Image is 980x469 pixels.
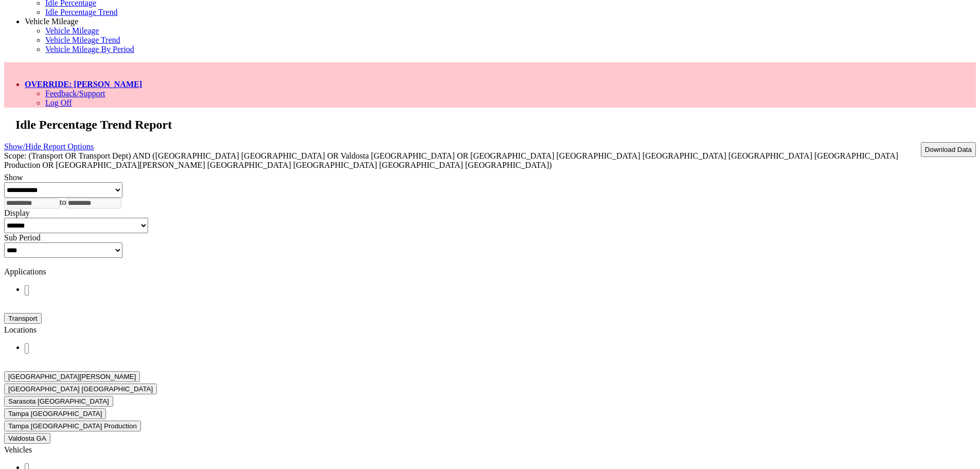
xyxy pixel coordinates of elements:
a: Vehicle Mileage [25,17,78,26]
a: Feedback/Support [45,89,105,98]
label: Locations [4,325,37,334]
button: Transport [4,313,42,324]
span: to [60,198,66,206]
a: Vehicle Mileage Trend [45,36,120,44]
a: Idle Percentage Trend [45,8,117,16]
a: Show/Hide Report Options [4,140,94,153]
h2: Idle Percentage Trend Report [15,118,976,132]
label: Show [4,173,23,182]
a: Vehicle Mileage [45,26,99,35]
label: Sub Period [4,233,41,242]
button: [GEOGRAPHIC_DATA] [GEOGRAPHIC_DATA] [4,384,157,394]
label: Display [4,209,30,217]
button: Tampa [GEOGRAPHIC_DATA] Production [4,421,141,431]
button: Valdosta GA [4,433,50,444]
label: Vehicles [4,445,32,454]
a: OVERRIDE: [PERSON_NAME] [25,80,142,89]
button: Download Data [921,142,976,157]
a: Log Off [45,98,72,107]
button: Tampa [GEOGRAPHIC_DATA] [4,408,106,419]
button: [GEOGRAPHIC_DATA][PERSON_NAME] [4,371,140,382]
span: Scope: (Transport OR Transport Dept) AND ([GEOGRAPHIC_DATA] [GEOGRAPHIC_DATA] OR Valdosta [GEOGRA... [4,151,898,169]
button: Sarasota [GEOGRAPHIC_DATA] [4,396,113,407]
a: Vehicle Mileage By Period [45,45,134,54]
label: Applications [4,267,46,276]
